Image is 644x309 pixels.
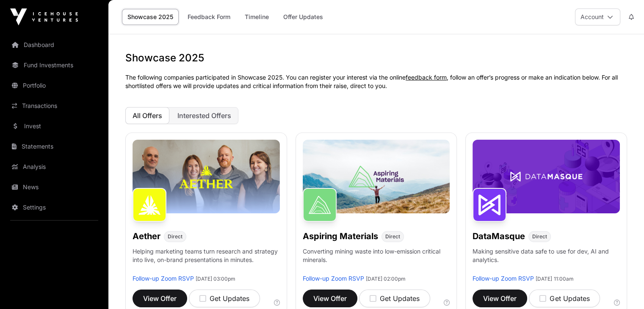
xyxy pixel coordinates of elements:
[473,188,506,222] img: DataMasque
[7,36,102,54] a: Dashboard
[359,290,430,307] button: Get Updates
[7,178,102,196] a: News
[539,293,589,303] div: Get Updates
[133,140,280,213] img: Aether-Banner.jpg
[182,9,236,25] a: Feedback Form
[483,293,517,303] span: View Offer
[303,275,364,282] a: Follow-up Zoom RSVP
[7,117,102,135] a: Invest
[133,275,194,282] a: Follow-up Zoom RSVP
[170,107,238,124] button: Interested Offers
[196,276,235,282] span: [DATE] 03:00pm
[529,290,600,307] button: Get Updates
[7,97,102,115] a: Transactions
[143,293,177,303] span: View Offer
[168,233,182,240] span: Direct
[125,51,627,65] h1: Showcase 2025
[133,230,160,242] h1: Aether
[189,290,260,307] button: Get Updates
[313,293,347,303] span: View Offer
[7,56,102,74] a: Fund Investments
[133,188,166,222] img: Aether
[239,9,274,25] a: Timeline
[199,293,249,303] div: Get Updates
[7,76,102,95] a: Portfolio
[473,275,534,282] a: Follow-up Zoom RSVP
[602,268,644,309] iframe: Chat Widget
[473,247,620,274] p: Making sensitive data safe to use for dev, AI and analytics.
[133,247,280,274] p: Helping marketing teams turn research and strategy into live, on-brand presentations in minutes.
[133,111,162,120] span: All Offers
[177,111,231,120] span: Interested Offers
[7,198,102,217] a: Settings
[473,230,525,242] h1: DataMasque
[575,8,620,25] button: Account
[278,9,329,25] a: Offer Updates
[125,107,169,124] button: All Offers
[7,137,102,156] a: Statements
[370,293,420,303] div: Get Updates
[532,233,547,240] span: Direct
[125,73,627,90] p: The following companies participated in Showcase 2025. You can register your interest via the onl...
[303,247,450,274] p: Converting mining waste into low-emission critical minerals.
[10,8,78,25] img: Icehouse Ventures Logo
[7,157,102,176] a: Analysis
[122,9,179,25] a: Showcase 2025
[303,188,337,222] img: Aspiring Materials
[303,140,450,213] img: Aspiring-Banner.jpg
[473,140,620,213] img: DataMasque-Banner.jpg
[473,290,527,307] button: View Offer
[303,290,357,307] button: View Offer
[536,276,573,282] span: [DATE] 11:00am
[406,74,447,81] a: feedback form
[385,233,400,240] span: Direct
[303,230,378,242] h1: Aspiring Materials
[366,276,406,282] span: [DATE] 02:00pm
[133,290,187,307] button: View Offer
